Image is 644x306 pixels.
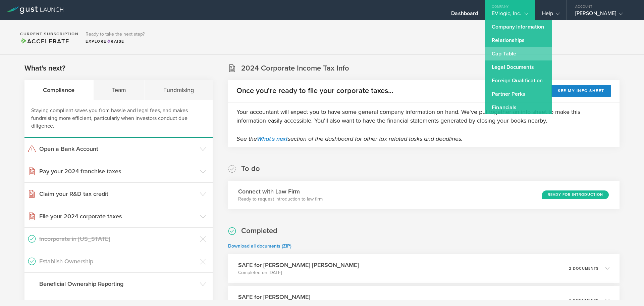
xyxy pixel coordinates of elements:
[39,234,197,243] h3: Incorporate in [US_STATE]
[569,267,599,270] p: 2 documents
[228,243,291,249] a: Download all documents (ZIP)
[228,181,620,209] div: Connect with Law FirmReady to request introduction to law firmReady for Introduction
[241,63,349,73] h2: 2024 Corporate Income Tax Info
[610,274,644,306] iframe: Chat Widget
[492,10,528,20] div: EVlogic, Inc.
[238,293,310,301] h3: SAFE for [PERSON_NAME]
[39,212,197,221] h3: File your 2024 corporate taxes
[94,80,145,100] div: Team
[39,257,197,266] h3: Establish Ownership
[39,144,197,153] h3: Open a Bank Account
[39,279,197,288] h3: Beneficial Ownership Reporting
[107,39,124,44] span: Raise
[20,32,78,36] h2: Current Subscription
[86,38,145,44] div: Explore
[24,80,94,100] div: Compliance
[241,226,277,236] h2: Completed
[238,261,359,269] h3: SAFE for [PERSON_NAME] [PERSON_NAME]
[236,107,611,125] p: Your accountant will expect you to have some general company information on hand. We've put toget...
[86,32,145,37] h3: Ready to take the next step?
[238,196,323,203] p: Ready to request introduction to law firm
[145,80,213,100] div: Fundraising
[24,100,213,138] div: Staying compliant saves you from hassle and legal fees, and makes fundraising more efficient, par...
[551,85,611,97] button: See my info sheet
[542,190,609,199] div: Ready for Introduction
[20,38,69,45] span: Accelerate
[236,86,393,96] h2: Once you're ready to file your corporate taxes...
[575,10,632,20] div: [PERSON_NAME]
[238,269,359,276] p: Completed on [DATE]
[451,10,478,20] div: Dashboard
[39,167,197,176] h3: Pay your 2024 franchise taxes
[542,10,560,20] div: Help
[241,164,260,174] h2: To do
[82,27,148,48] div: Ready to take the next step?ExploreRaise
[236,135,463,142] em: See the section of the dashboard for other tax related tasks and deadlines.
[24,63,65,73] h2: What's next?
[238,187,323,196] h3: Connect with Law Firm
[257,135,288,142] a: What's next
[569,299,599,302] p: 3 documents
[39,189,197,198] h3: Claim your R&D tax credit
